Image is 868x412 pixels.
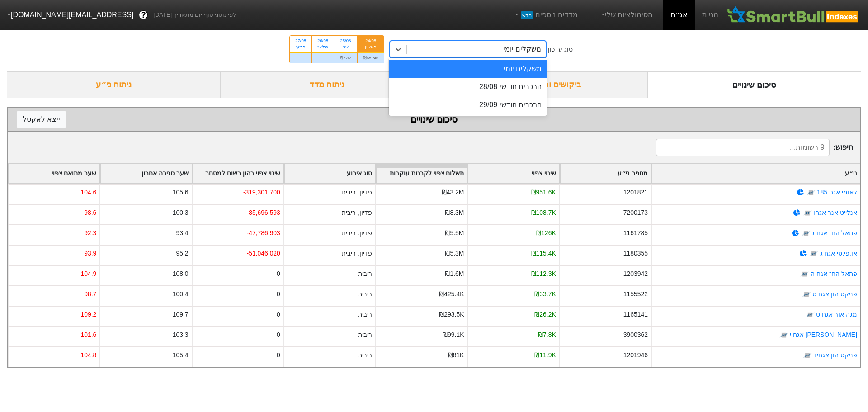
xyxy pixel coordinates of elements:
[80,269,96,279] div: 104.9
[779,331,788,340] img: tase link
[534,289,556,299] div: ₪33.7K
[534,310,556,319] div: ₪26.2K
[277,289,280,299] div: 0
[247,208,280,218] div: -85,696,593
[84,208,96,218] div: 98.6
[623,350,648,360] div: 1201946
[445,269,464,279] div: ₪1.6M
[153,10,236,19] span: לפי נתוני סוף יום מתאריך [DATE]
[17,111,66,128] button: ייצא לאקסל
[560,164,651,183] div: Toggle SortBy
[648,71,862,98] div: סיכום שינויים
[548,45,573,54] div: סוג עדכון
[531,249,556,258] div: ₪115.4K
[277,350,280,360] div: 0
[284,164,375,183] div: Toggle SortBy
[623,208,648,218] div: 7200173
[221,71,434,98] div: ניתוח מדד
[803,208,812,218] img: tase link
[84,289,96,299] div: 98.7
[389,78,547,96] div: הרכבים חודשי 28/08
[141,9,146,21] span: ?
[295,38,306,44] div: 27/08
[358,289,372,299] div: ריבית
[623,269,648,279] div: 1203942
[443,330,464,340] div: ₪99.1K
[509,6,581,24] a: מדדים נוספיםחדש
[247,228,280,238] div: -47,786,903
[531,269,556,279] div: ₪112.3K
[817,189,857,196] a: לאומי אגח 185
[342,249,372,258] div: פדיון, ריבית
[445,208,464,218] div: ₪8.3M
[806,310,815,319] img: tase link
[176,228,188,238] div: 93.4
[656,139,830,156] input: 9 רשומות...
[521,11,533,19] span: חדש
[173,350,189,360] div: 105.4
[100,164,191,183] div: Toggle SortBy
[596,6,656,24] a: הסימולציות שלי
[807,188,816,197] img: tase link
[342,188,372,197] div: פדיון, ריבית
[317,44,328,50] div: שלישי
[243,188,280,197] div: -319,301,700
[193,164,283,183] div: Toggle SortBy
[358,310,372,319] div: ריבית
[9,164,99,183] div: Toggle SortBy
[811,270,857,277] a: פתאל החז אגח ה
[295,44,306,50] div: רביעי
[809,249,818,258] img: tase link
[277,330,280,340] div: 0
[803,351,812,360] img: tase link
[7,71,221,98] div: ניתוח ני״ע
[448,350,464,360] div: ₪81K
[290,52,311,63] div: -
[445,249,464,258] div: ₪5.3M
[176,249,188,258] div: 95.2
[536,228,556,238] div: ₪126K
[623,188,648,197] div: 1201821
[812,290,857,298] a: פניקס הון אגח ט
[800,270,809,279] img: tase link
[813,209,857,216] a: אנלייט אנר אגחו
[247,249,280,258] div: -51,046,020
[84,228,96,238] div: 92.3
[376,164,467,183] div: Toggle SortBy
[623,249,648,258] div: 1180355
[17,113,851,126] div: סיכום שינויים
[442,188,464,197] div: ₪43.2M
[623,310,648,319] div: 1165141
[802,229,811,238] img: tase link
[623,228,648,238] div: 1161785
[277,269,280,279] div: 0
[790,331,857,338] a: [PERSON_NAME] אגח י
[726,6,861,24] img: SmartBull
[342,228,372,238] div: פדיון, ריבית
[342,208,372,218] div: פדיון, ריבית
[173,208,189,218] div: 100.3
[439,310,464,319] div: ₪293.5K
[317,38,328,44] div: 26/08
[623,330,648,340] div: 3900362
[623,289,648,299] div: 1155522
[334,52,357,63] div: ₪77M
[439,289,464,299] div: ₪425.4K
[802,290,811,299] img: tase link
[445,228,464,238] div: ₪5.5M
[173,310,189,319] div: 109.7
[173,269,189,279] div: 108.0
[503,44,541,55] div: משקלים יומי
[652,164,860,183] div: Toggle SortBy
[358,52,384,63] div: ₪65.8M
[813,351,857,359] a: פניקס הון אגחיד
[358,269,372,279] div: ריבית
[312,52,334,63] div: -
[816,311,857,318] a: מגה אור אגח ט
[363,44,379,50] div: ראשון
[531,208,556,218] div: ₪108.7K
[389,96,547,114] div: הרכבים חודשי 29/09
[389,60,547,78] div: משקלים יומי
[173,289,189,299] div: 100.4
[656,139,853,156] span: חיפוש :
